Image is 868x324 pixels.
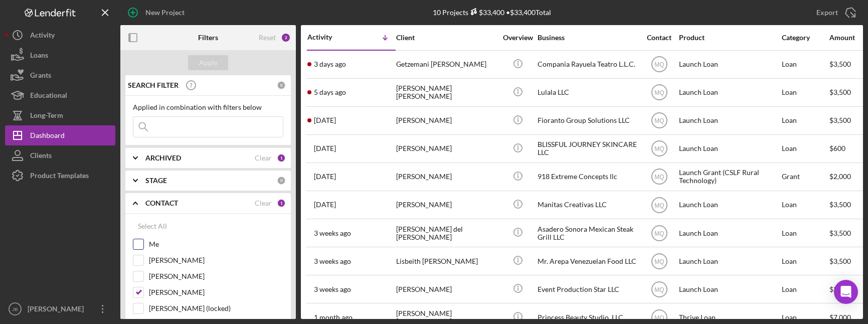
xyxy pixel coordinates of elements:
div: Product [679,34,779,42]
time: 2025-08-12 02:04 [314,285,351,293]
div: Client [396,34,496,42]
div: Loans [30,45,48,68]
text: MQ [654,314,664,321]
span: $3,500 [829,200,851,209]
span: $3,500 [829,116,851,124]
div: Launch Loan [679,192,779,218]
text: MQ [654,61,664,68]
div: [PERSON_NAME] [PERSON_NAME] [396,79,496,106]
label: [PERSON_NAME] (locked) [149,303,283,313]
div: [PERSON_NAME] del [PERSON_NAME] [396,220,496,246]
div: 10 Projects • $33,400 Total [433,8,551,17]
div: Loan [782,51,828,78]
div: $2,000 [829,164,867,190]
div: Product Templates [30,166,89,188]
div: Activity [307,33,352,41]
button: Grants [5,65,115,85]
div: Business [538,34,638,42]
a: Activity [5,25,115,45]
div: Apply [199,55,218,70]
time: 2025-08-29 17:57 [314,88,346,96]
span: $3,500 [829,88,851,96]
label: [PERSON_NAME] [149,255,283,265]
div: Loan [782,276,828,302]
button: Select All [133,216,172,236]
div: 0 [277,81,286,90]
div: 1 [277,153,286,163]
div: [PERSON_NAME] [396,164,496,190]
div: 2 [281,33,291,43]
button: Apply [188,55,228,70]
div: [PERSON_NAME] [25,299,90,321]
time: 2025-08-13 22:44 [314,257,351,265]
button: Educational [5,85,115,105]
div: Launch Loan [679,107,779,134]
button: Clients [5,145,115,166]
div: Lulala LLC [538,79,638,106]
time: 2025-08-31 21:17 [314,60,346,68]
div: [PERSON_NAME] [396,276,496,302]
button: New Project [120,3,195,23]
text: MQ [654,145,664,152]
div: [PERSON_NAME] [396,107,496,134]
span: $3,500 [829,60,851,68]
div: Export [816,3,838,23]
div: Compania Rayuela Teatro L.L.C. [538,51,638,78]
div: Asadero Sonora Mexican Steak Grill LLC [538,220,638,246]
span: $7,000 [829,313,851,321]
time: 2025-08-14 19:05 [314,229,351,237]
label: Me [149,239,283,249]
time: 2025-07-23 17:09 [314,313,353,321]
span: $2,800 [829,285,851,293]
div: Loan [782,107,828,134]
div: 918 Extreme Concepts llc [538,164,638,190]
div: Mr. Arepa Venezuelan Food LLC [538,248,638,274]
div: Event Production Star LLC [538,276,638,302]
div: Launch Loan [679,135,779,162]
button: JB[PERSON_NAME] [5,299,115,319]
button: Long-Term [5,105,115,125]
div: $33,400 [468,8,504,17]
text: MQ [654,117,664,124]
b: Filters [198,34,218,42]
div: BLISSFUL JOURNEY SKINCARE LLC [538,135,638,162]
div: Launch Loan [679,248,779,274]
div: Getzemani [PERSON_NAME] [396,51,496,78]
div: Lisbeith [PERSON_NAME] [396,248,496,274]
b: SEARCH FILTER [128,81,179,89]
div: Select All [138,216,167,236]
time: 2025-08-22 19:16 [314,173,336,181]
time: 2025-08-25 20:36 [314,144,336,152]
button: Product Templates [5,166,115,186]
div: Educational [30,85,67,108]
text: MQ [654,258,664,265]
button: Loans [5,45,115,65]
text: MQ [654,286,664,293]
div: Launch Loan [679,276,779,302]
div: Grants [30,65,51,88]
text: MQ [654,202,664,209]
div: Clear [255,154,272,162]
div: Activity [30,25,55,48]
time: 2025-08-28 02:47 [314,116,336,124]
text: JB [12,306,18,312]
div: Applied in combination with filters below [133,103,283,111]
div: Launch Loan [679,79,779,106]
div: Clear [255,199,272,207]
text: MQ [654,174,664,181]
div: Loan [782,135,828,162]
button: Export [806,3,863,23]
div: Grant [782,164,828,190]
div: [PERSON_NAME] [396,192,496,218]
div: 0 [277,176,286,185]
text: MQ [654,89,664,96]
label: [PERSON_NAME] [149,271,283,281]
div: Open Intercom Messenger [834,280,858,304]
button: Dashboard [5,125,115,145]
b: STAGE [145,177,167,185]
